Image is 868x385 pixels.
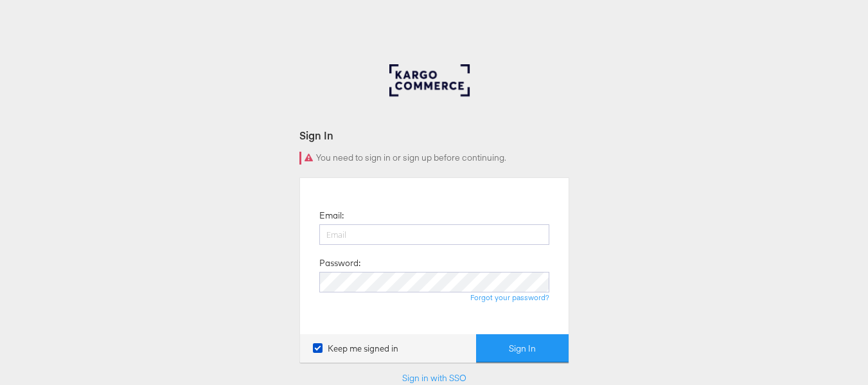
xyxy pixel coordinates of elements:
div: You need to sign in or sign up before continuing. [299,152,569,165]
label: Keep me signed in [313,343,398,355]
label: Password: [319,257,360,269]
div: Sign In [299,128,569,143]
a: Sign in with SSO [402,372,466,384]
label: Email: [319,210,344,222]
button: Sign In [476,334,569,363]
input: Email [319,224,549,245]
a: Forgot your password? [470,292,549,302]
